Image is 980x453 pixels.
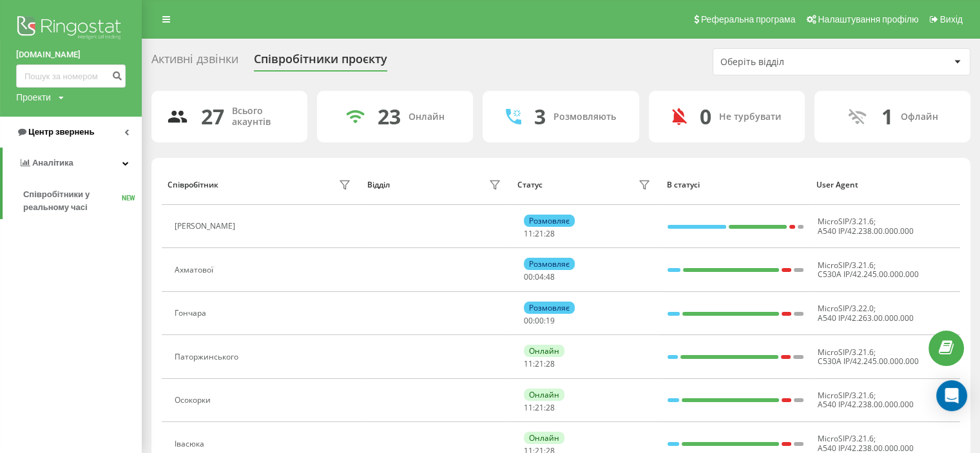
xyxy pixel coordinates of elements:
div: Паторжинського [175,352,242,361]
div: Ахматової [175,265,216,275]
span: MicroSIP/3.21.6 [818,216,874,227]
span: MicroSIP/3.21.6 [818,390,874,401]
a: Співробітники у реальному часіNEW [23,183,142,219]
div: Оберіть відділ [720,57,874,68]
div: 27 [201,104,224,129]
div: : : [524,360,555,369]
div: Статус [517,180,542,189]
div: : : [524,403,555,412]
div: 23 [378,104,401,129]
span: C530A IP/42.245.00.000.000 [818,269,919,280]
span: Вихід [940,14,963,24]
span: 00 [535,315,544,326]
div: Всього акаунтів [232,106,292,128]
div: Офлайн [900,111,937,122]
div: Гончара [175,309,209,318]
div: Осокорки [175,396,214,405]
span: Аналiтика [32,158,73,168]
span: 00 [524,315,533,326]
div: User Agent [816,180,954,189]
div: Відділ [367,180,390,189]
span: Співробітники у реальному часі [23,188,122,214]
span: 11 [524,228,533,239]
div: Співробітник [168,180,218,189]
div: Співробітники проєкту [254,52,387,72]
div: Проекти [16,91,51,104]
span: Центр звернень [28,127,94,137]
a: [DOMAIN_NAME] [16,48,126,61]
div: Онлайн [524,432,564,444]
span: MicroSIP/3.21.6 [818,347,874,358]
span: 21 [535,358,544,369]
img: Ringostat logo [16,13,126,45]
div: 1 [881,104,892,129]
div: : : [524,229,555,238]
div: : : [524,273,555,282]
span: Налаштування профілю [818,14,918,24]
span: A540 IP/42.238.00.000.000 [818,226,914,236]
span: 48 [546,271,555,282]
div: Розмовляють [553,111,616,122]
span: 28 [546,228,555,239]
div: : : [524,316,555,325]
span: 19 [546,315,555,326]
span: MicroSIP/3.21.6 [818,260,874,271]
span: A540 IP/42.263.00.000.000 [818,313,914,323]
div: Івасюка [175,439,207,448]
input: Пошук за номером [16,64,126,88]
div: Онлайн [524,389,564,401]
div: Open Intercom Messenger [936,380,967,411]
span: MicroSIP/3.21.6 [818,433,874,444]
span: 21 [535,228,544,239]
span: 28 [546,358,555,369]
a: Аналiтика [3,148,142,178]
span: 11 [524,358,533,369]
div: В статусі [667,180,804,189]
div: Розмовляє [524,302,575,314]
span: Реферальна програма [701,14,796,24]
span: C530A IP/42.245.00.000.000 [818,356,919,367]
span: 11 [524,402,533,413]
div: Онлайн [408,111,445,122]
div: [PERSON_NAME] [175,222,238,231]
div: Онлайн [524,345,564,357]
span: A540 IP/42.238.00.000.000 [818,399,914,410]
div: Не турбувати [719,111,782,122]
span: 28 [546,402,555,413]
div: 0 [700,104,711,129]
span: MicroSIP/3.22.0 [818,303,874,314]
div: Активні дзвінки [151,52,238,72]
span: 21 [535,402,544,413]
div: 3 [534,104,546,129]
span: 00 [524,271,533,282]
div: Розмовляє [524,215,575,227]
div: Розмовляє [524,258,575,270]
span: 04 [535,271,544,282]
